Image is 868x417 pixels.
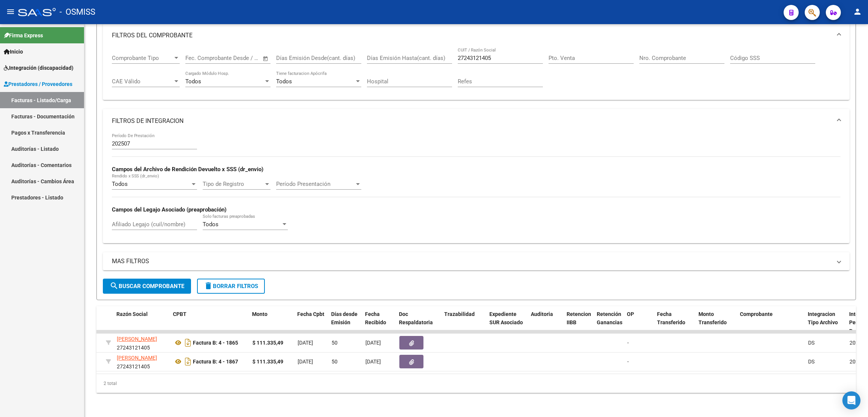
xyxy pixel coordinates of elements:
span: OP [627,311,634,317]
span: [PERSON_NAME] [117,336,157,342]
span: Prestadores / Proveedores [4,80,72,88]
datatable-header-cell: CPBT [170,306,249,339]
span: Integración (discapacidad) [4,64,73,72]
datatable-header-cell: Trazabilidad [441,306,486,339]
span: Fecha Transferido [657,311,685,326]
mat-icon: search [110,281,119,290]
strong: $ 111.335,49 [252,340,283,346]
datatable-header-cell: OP [624,306,654,339]
span: [PERSON_NAME] [117,355,157,361]
span: Tipo de Registro [203,181,264,187]
datatable-header-cell: Expediente SUR Asociado [486,306,528,339]
span: [DATE] [365,359,381,365]
span: - OSMISS [60,4,95,20]
span: - [627,340,629,346]
span: Días desde Emisión [331,311,358,326]
datatable-header-cell: Integracion Tipo Archivo [805,306,846,339]
span: Todos [203,221,219,228]
span: Inicio [4,48,23,56]
span: [DATE] [298,340,313,346]
datatable-header-cell: Fecha Transferido [654,306,695,339]
span: Integracion Tipo Archivo [808,311,838,326]
span: Todos [185,78,201,85]
i: Descargar documento [183,356,193,368]
datatable-header-cell: Auditoria [528,306,564,339]
datatable-header-cell: Retencion IIBB [564,306,594,339]
span: Retencion IIBB [567,311,591,326]
datatable-header-cell: Retención Ganancias [594,306,624,339]
datatable-header-cell: Fecha Recibido [362,306,396,339]
mat-panel-title: FILTROS DE INTEGRACION [112,117,831,125]
span: Razón Social [116,311,148,317]
span: Período Presentación [276,181,355,187]
span: Trazabilidad [444,311,475,317]
datatable-header-cell: Monto [249,306,294,339]
strong: $ 111.335,49 [252,359,283,365]
span: DS [808,340,815,346]
span: 50 [332,340,338,346]
span: Buscar Comprobante [110,283,184,290]
div: FILTROS DE INTEGRACION [103,133,850,243]
span: Fecha Cpbt [297,311,324,317]
span: Monto [252,311,267,317]
mat-expansion-panel-header: MAS FILTROS [103,252,850,270]
datatable-header-cell: Razón Social [113,306,170,339]
strong: Campos del Legajo Asociado (preaprobación) [112,206,226,213]
mat-expansion-panel-header: FILTROS DEL COMPROBANTE [103,23,850,48]
span: Expediente SUR Asociado [489,311,523,326]
span: DS [808,359,815,365]
div: 27243121405 [117,354,167,369]
span: Retención Ganancias [597,311,622,326]
mat-panel-title: FILTROS DEL COMPROBANTE [112,31,831,40]
span: Monto Transferido [698,311,727,326]
span: Borrar Filtros [204,283,258,290]
span: CAE Válido [112,78,173,85]
input: Fecha fin [223,55,259,61]
span: CPBT [173,311,186,317]
span: 202507 [850,340,868,346]
button: Open calendar [261,54,270,63]
span: Comprobante [740,311,773,317]
strong: Factura B: 4 - 1865 [193,340,238,346]
mat-icon: menu [6,7,15,16]
span: [DATE] [365,340,381,346]
datatable-header-cell: Comprobante [737,306,805,339]
datatable-header-cell: Fecha Cpbt [294,306,328,339]
input: Fecha inicio [185,55,216,61]
span: Auditoria [531,311,553,317]
i: Descargar documento [183,337,193,349]
datatable-header-cell: Días desde Emisión [328,306,362,339]
span: Todos [112,181,128,187]
mat-icon: delete [204,281,213,290]
button: Borrar Filtros [197,279,265,294]
span: Firma Express [4,31,43,40]
div: Open Intercom Messenger [842,391,860,409]
mat-panel-title: MAS FILTROS [112,257,831,265]
span: Comprobante Tipo [112,55,173,61]
strong: Campos del Archivo de Rendición Devuelto x SSS (dr_envio) [112,166,263,173]
strong: Factura B: 4 - 1867 [193,359,238,365]
div: FILTROS DEL COMPROBANTE [103,48,850,100]
mat-expansion-panel-header: FILTROS DE INTEGRACION [103,109,850,133]
span: Todos [276,78,292,85]
button: Buscar Comprobante [103,279,191,294]
div: 2 total [96,374,856,393]
span: [DATE] [298,359,313,365]
span: Doc Respaldatoria [399,311,433,326]
mat-icon: person [853,7,862,16]
span: 202507 [850,359,868,365]
span: - [627,359,629,365]
div: 27243121405 [117,335,167,351]
datatable-header-cell: Doc Respaldatoria [396,306,441,339]
datatable-header-cell: Monto Transferido [695,306,737,339]
span: Fecha Recibido [365,311,386,326]
span: 50 [332,359,338,365]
